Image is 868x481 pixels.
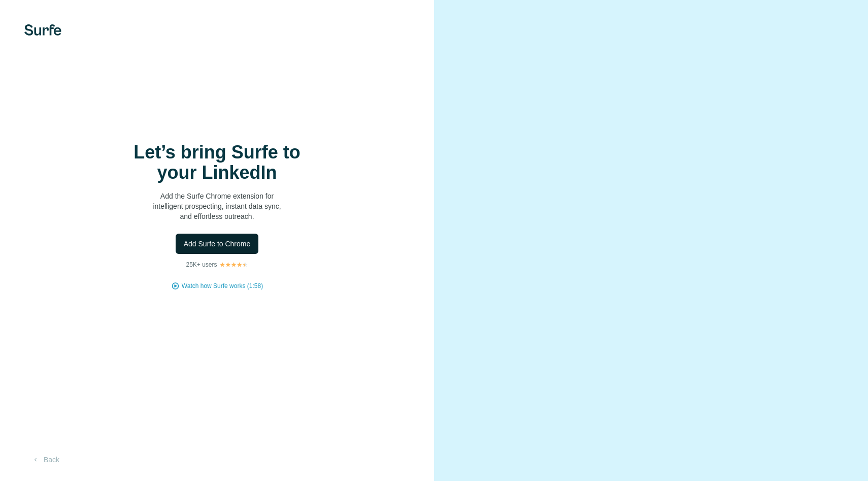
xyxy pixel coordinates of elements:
p: Add the Surfe Chrome extension for intelligent prospecting, instant data sync, and effortless out... [116,191,319,221]
img: Rating Stars [219,262,248,268]
button: Back [24,451,66,469]
button: Watch how Surfe works (1:58) [182,281,263,291]
img: Surfe's logo [24,24,61,36]
p: 25K+ users [186,260,217,269]
h1: Let’s bring Surfe to your LinkedIn [116,142,319,183]
span: Add Surfe to Chrome [184,239,251,249]
button: Add Surfe to Chrome [176,234,259,254]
